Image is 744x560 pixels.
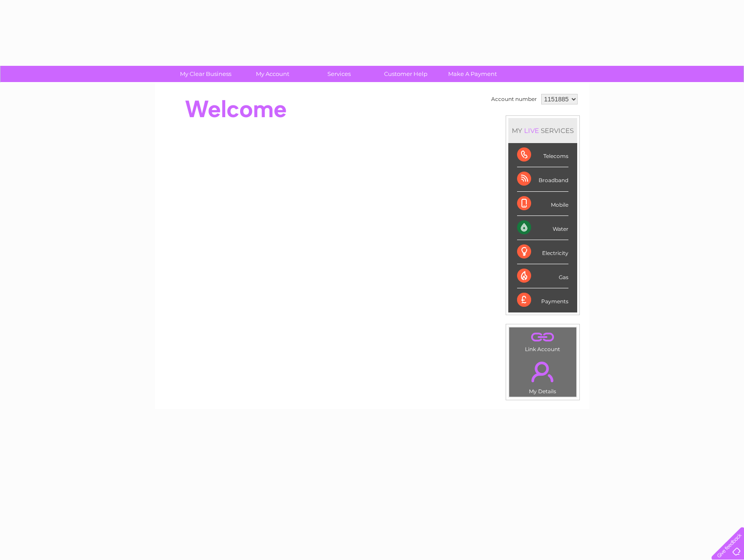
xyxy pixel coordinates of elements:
div: Telecoms [517,143,568,167]
td: Account number [489,92,539,107]
div: Electricity [517,240,568,264]
div: Broadband [517,167,568,191]
a: Services [303,66,375,82]
td: My Details [509,354,577,397]
div: Mobile [517,192,568,216]
a: Make A Payment [436,66,509,82]
a: . [511,356,574,387]
div: MY SERVICES [508,118,577,143]
div: Gas [517,264,568,288]
div: Payments [517,288,568,312]
a: Customer Help [370,66,442,82]
a: My Clear Business [169,66,242,82]
div: Water [517,216,568,240]
td: Link Account [509,327,577,355]
a: . [511,330,574,345]
div: LIVE [522,126,541,135]
a: My Account [236,66,309,82]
